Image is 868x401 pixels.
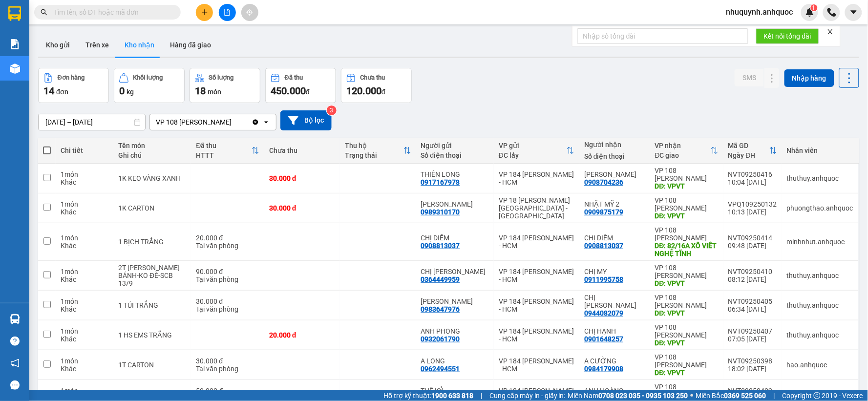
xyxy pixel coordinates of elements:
[735,69,764,86] button: SMS
[584,152,645,160] div: Số điện thoại
[61,200,108,208] div: 1 món
[61,242,108,250] div: Khác
[196,151,252,159] div: HTTT
[584,234,645,242] div: CHỊ DIỄM
[262,118,270,126] svg: open
[78,33,117,57] button: Trên xe
[431,392,473,400] strong: 1900 633 818
[162,33,219,57] button: Hàng đã giao
[38,33,78,57] button: Kho gửi
[61,170,108,178] div: 1 món
[118,204,186,212] div: 1K CARTON
[728,268,777,275] div: NVT09250410
[728,234,777,242] div: NVT09250414
[584,365,623,373] div: 0984179908
[764,31,811,42] span: Kết nối tổng đài
[10,39,20,49] img: solution-icon
[224,9,231,16] span: file-add
[61,147,108,154] div: Chi tiết
[233,117,233,127] input: Selected VP 108 Lê Hồng Phong - Vũng Tàu.
[568,390,688,401] span: Miền Nam
[787,238,853,246] div: minhnhut.anhquoc
[728,151,769,159] div: Ngày ĐH
[271,85,306,97] span: 450.000
[728,275,777,283] div: 08:12 [DATE]
[784,69,834,87] button: Nhập hàng
[499,170,574,186] div: VP 184 [PERSON_NAME] - HCM
[787,272,853,279] div: thuthuy.anhquoc
[691,394,694,398] span: ⚪️
[421,387,489,395] div: THẾ KỶ
[494,138,579,164] th: Toggle SortBy
[811,4,818,11] sup: 1
[118,151,186,159] div: Ghi chú
[118,331,186,339] div: 1 HS EMS TRẮNG
[156,117,232,127] div: VP 108 [PERSON_NAME]
[280,110,332,130] button: Bộ lọc
[341,68,412,103] button: Chưa thu120.000đ
[196,305,259,313] div: Tại văn phòng
[10,63,20,74] img: warehouse-icon
[728,142,769,149] div: Mã GD
[421,170,489,178] div: THIÊN LONG
[774,390,775,401] span: |
[728,297,777,305] div: NVT09250405
[499,234,574,250] div: VP 184 [PERSON_NAME] - HCM
[118,174,186,182] div: 1K KEO VÀNG XANH
[655,151,711,159] div: ĐC giao
[728,170,777,178] div: NVT09250416
[655,196,719,212] div: VP 108 [PERSON_NAME]
[499,357,574,373] div: VP 184 [PERSON_NAME] - HCM
[61,297,108,305] div: 1 món
[383,390,473,401] span: Hỗ trợ kỹ thuật:
[201,9,208,16] span: plus
[421,357,489,365] div: A LONG
[10,380,20,390] span: message
[306,88,310,96] span: đ
[61,234,108,242] div: 1 món
[845,4,862,21] button: caret-down
[61,208,108,216] div: Khác
[269,174,335,182] div: 30.000 đ
[421,142,489,149] div: Người gửi
[421,200,489,208] div: ANH HÙNG
[499,196,574,220] div: VP 18 [PERSON_NAME][GEOGRAPHIC_DATA] - [GEOGRAPHIC_DATA]
[728,335,777,343] div: 07:05 [DATE]
[196,365,259,373] div: Tại văn phòng
[421,234,489,242] div: CHỊ DIỄM
[655,294,719,309] div: VP 108 [PERSON_NAME]
[655,323,719,339] div: VP 108 [PERSON_NAME]
[252,118,259,126] svg: Clear value
[805,8,814,17] img: icon-new-feature
[719,6,801,18] span: nhuquynh.anhquoc
[655,212,719,220] div: DĐ: VPVT
[340,138,416,164] th: Toggle SortBy
[119,85,125,97] span: 0
[728,387,777,395] div: NVT09250402
[269,331,335,339] div: 20.000 đ
[787,361,853,369] div: hao.anhquoc
[345,142,403,149] div: Thu hộ
[118,264,186,272] div: 2T CARTON QUẤN CHUNG
[421,275,460,283] div: 0364449959
[61,327,108,335] div: 1 món
[499,142,567,149] div: VP gửi
[489,390,566,401] span: Cung cấp máy in - giấy in:
[346,85,381,97] span: 120.000
[345,151,403,159] div: Trạng thái
[499,268,574,283] div: VP 184 [PERSON_NAME] - HCM
[728,200,777,208] div: VPQ109250132
[196,268,259,275] div: 90.000 đ
[196,242,259,250] div: Tại văn phòng
[41,9,47,16] span: search
[584,200,645,208] div: NHẬT MỸ 2
[269,204,335,212] div: 30.000 đ
[655,264,719,279] div: VP 108 [PERSON_NAME]
[655,167,719,182] div: VP 108 [PERSON_NAME]
[285,74,303,81] div: Đã thu
[584,387,645,395] div: ANH HOÀNG
[499,327,574,343] div: VP 184 [PERSON_NAME] - HCM
[827,28,834,35] span: close
[584,268,645,275] div: CHỊ MY
[728,305,777,313] div: 06:34 [DATE]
